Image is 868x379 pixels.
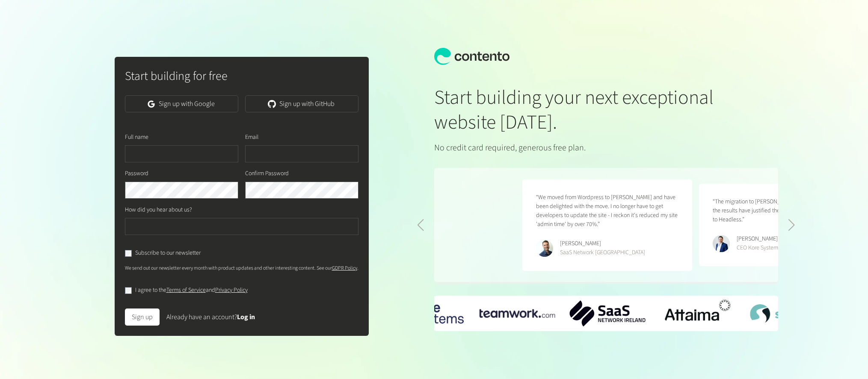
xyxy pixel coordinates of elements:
a: GDPR Policy [332,264,357,272]
div: [PERSON_NAME] [737,235,781,244]
img: Attaima-Logo.png [660,296,735,331]
a: Log in [237,312,255,322]
div: [PERSON_NAME] [560,239,645,248]
div: CEO Kore Systems [737,244,781,253]
img: teamwork-logo.png [479,309,555,317]
p: We send out our newsletter every month with product updates and other interesting content. See our . [125,264,358,272]
div: 3 / 6 [660,296,735,331]
div: 2 / 6 [569,300,645,326]
a: Terms of Service [166,286,206,294]
div: Previous slide [417,219,424,231]
p: “We moved from Wordpress to [PERSON_NAME] and have been delighted with the move. I no longer have... [536,193,678,229]
label: Email [245,133,258,142]
label: Full name [125,133,148,142]
div: 4 / 6 [750,304,826,323]
figure: 4 / 5 [522,179,692,271]
div: Already have an account? [166,312,255,322]
a: Sign up with Google [125,95,238,112]
a: Sign up with GitHub [245,95,358,112]
label: Password [125,169,148,178]
p: “The migration to [PERSON_NAME] was seamless - the results have justified the decision to replatf... [713,197,855,224]
img: Ryan Crowley [713,235,730,252]
div: Next slide [788,219,795,231]
img: SkillsVista-Logo.png [750,304,826,323]
label: How did you hear about us? [125,206,192,214]
label: Confirm Password [245,169,289,178]
h2: Start building for free [125,67,358,85]
div: SaaS Network [GEOGRAPHIC_DATA] [560,248,645,257]
img: Phillip Maucher [536,240,553,257]
h1: Start building your next exceptional website [DATE]. [434,85,722,135]
label: I agree to the and [135,286,248,295]
img: SaaS-Network-Ireland-logo.png [569,300,645,326]
p: No credit card required, generous free plan. [434,141,722,154]
a: Privacy Policy [215,286,248,294]
div: 1 / 6 [479,309,555,317]
button: Sign up [125,308,160,326]
label: Subscribe to our newsletter [135,249,201,258]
